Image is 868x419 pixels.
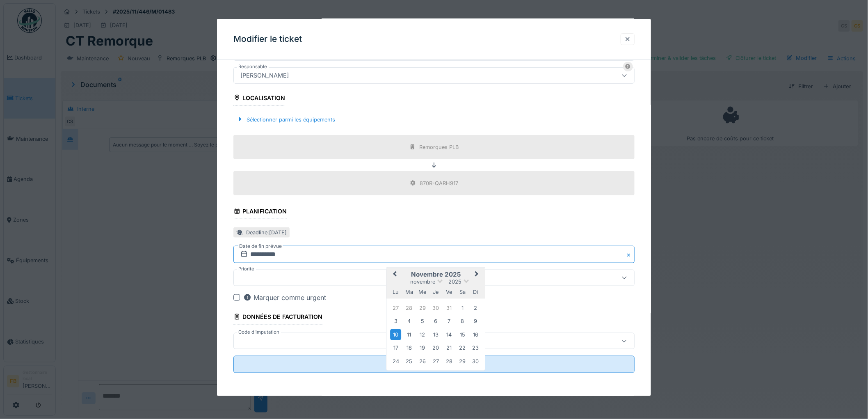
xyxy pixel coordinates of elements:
label: Code d'imputation [237,329,281,336]
div: Choose lundi 10 novembre 2025 [390,329,401,340]
div: Choose mercredi 12 novembre 2025 [417,329,428,340]
div: Choose vendredi 7 novembre 2025 [443,316,455,327]
label: Priorité [237,266,256,272]
div: Choose dimanche 30 novembre 2025 [470,356,481,367]
div: Choose jeudi 20 novembre 2025 [430,342,441,353]
div: Choose dimanche 23 novembre 2025 [470,342,481,353]
div: Choose mardi 4 novembre 2025 [404,316,415,327]
label: Date de fin prévue [238,242,283,251]
div: Choose jeudi 6 novembre 2025 [430,316,441,327]
button: Close [626,246,635,263]
h3: Modifier le ticket [233,34,302,44]
div: Choose mercredi 26 novembre 2025 [417,356,428,367]
div: Choose lundi 24 novembre 2025 [390,356,401,367]
span: novembre [410,279,435,285]
div: Choose mardi 25 novembre 2025 [404,356,415,367]
div: mardi [404,286,415,298]
div: Marquer comme urgent [243,293,326,302]
div: 870R-QARH917 [420,179,458,187]
div: Choose dimanche 2 novembre 2025 [470,302,481,314]
div: Choose mercredi 5 novembre 2025 [417,316,428,327]
span: 2025 [448,279,461,285]
label: Responsable [237,63,269,70]
div: Choose samedi 22 novembre 2025 [457,342,468,353]
div: Choose vendredi 21 novembre 2025 [443,342,455,353]
div: Deadline : [DATE] [246,229,287,236]
div: Choose mardi 18 novembre 2025 [404,342,415,353]
div: Planification [233,205,287,219]
div: Données de facturation [233,311,322,325]
div: dimanche [470,286,481,298]
div: samedi [457,286,468,298]
div: Sélectionner parmi les équipements [233,114,338,125]
h2: novembre 2025 [386,271,485,278]
div: Choose jeudi 27 novembre 2025 [430,356,441,367]
div: Choose jeudi 13 novembre 2025 [430,329,441,340]
div: Choose vendredi 31 octobre 2025 [443,302,455,314]
div: Choose lundi 17 novembre 2025 [390,342,401,353]
div: Choose vendredi 14 novembre 2025 [443,329,455,340]
div: Choose samedi 29 novembre 2025 [457,356,468,367]
div: Choose samedi 8 novembre 2025 [457,316,468,327]
div: jeudi [430,286,441,298]
div: lundi [390,286,401,298]
div: Choose samedi 15 novembre 2025 [457,329,468,340]
div: Choose lundi 27 octobre 2025 [390,302,401,314]
div: Choose dimanche 9 novembre 2025 [470,316,481,327]
div: Choose vendredi 28 novembre 2025 [443,356,455,367]
div: Choose dimanche 16 novembre 2025 [470,329,481,340]
div: Choose mardi 11 novembre 2025 [404,329,415,340]
div: Choose mercredi 19 novembre 2025 [417,342,428,353]
div: [PERSON_NAME] [237,71,292,80]
div: Choose mercredi 29 octobre 2025 [417,302,428,314]
button: Previous Month [387,268,400,282]
div: Choose samedi 1 novembre 2025 [457,302,468,314]
div: Choose jeudi 30 octobre 2025 [430,302,441,314]
div: Choose mardi 28 octobre 2025 [404,302,415,314]
div: Choose lundi 3 novembre 2025 [390,316,401,327]
div: Month novembre, 2025 [389,301,482,368]
div: vendredi [443,286,455,298]
div: Localisation [233,92,285,105]
div: Remorques PLB [419,143,459,151]
div: mercredi [417,286,428,298]
button: Next Month [471,268,484,282]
